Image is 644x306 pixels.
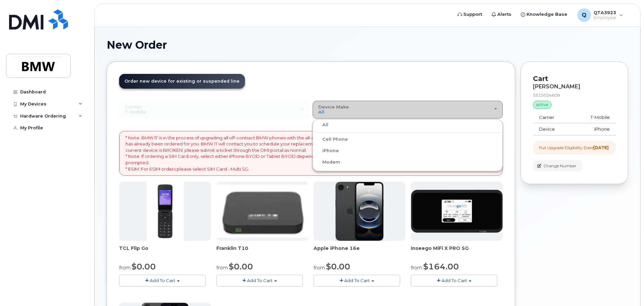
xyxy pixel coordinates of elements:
[314,147,339,155] label: iPhone
[119,245,211,258] div: TCL Flip Go
[314,158,340,166] label: Modem
[533,74,616,84] p: Cart
[318,104,349,110] span: Device Make
[314,275,400,287] button: Add To Cart
[314,245,405,258] div: Apple iPhone 16e
[533,101,551,109] div: active
[533,160,582,172] button: Change Number
[107,39,628,51] h1: New Order
[441,278,467,283] span: Add To Cart
[216,265,228,271] small: from
[572,112,616,124] td: T-Mobile
[411,190,503,233] img: cut_small_inseego_5G.jpg
[543,163,576,169] span: Change Number
[150,278,175,283] span: Add To Cart
[326,262,350,271] span: $0.00
[533,112,572,124] td: Carrier
[615,277,639,301] iframe: Messenger Launcher
[119,265,131,271] small: from
[216,275,303,287] button: Add To Cart
[411,275,497,287] button: Add To Cart
[126,135,496,172] p: * Note: BMW IT is in the process of upgrading all off-contract BMW phones with the all-new iPhone...
[216,185,308,238] img: t10.jpg
[533,92,616,98] div: 5515024609
[411,265,422,271] small: from
[411,245,503,258] div: Inseego MiFi X PRO 5G
[124,79,240,84] span: Order new device for existing or suspended line
[147,182,184,241] img: TCL_FLIP_MODE.jpg
[593,145,609,150] strong: [DATE]
[335,182,384,241] img: iphone16e.png
[247,278,273,283] span: Add To Cart
[572,123,616,135] td: iPhone
[132,262,156,271] span: $0.00
[533,123,572,135] td: Device
[119,275,206,287] button: Add To Cart
[314,265,325,271] small: from
[313,101,503,118] button: Device Make All
[344,278,370,283] span: Add To Cart
[539,145,609,150] div: Full Upgrade Eligibility Date
[314,135,348,143] label: Cell Phone
[314,121,328,129] label: All
[229,262,253,271] span: $0.00
[533,84,616,90] div: [PERSON_NAME]
[318,109,324,115] span: All
[423,262,459,271] span: $164.00
[216,245,308,258] div: Franklin T10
